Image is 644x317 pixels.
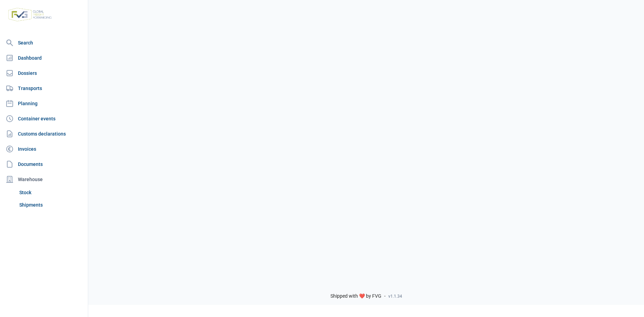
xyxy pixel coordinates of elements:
[384,293,386,299] span: -
[3,97,85,110] a: Planning
[388,294,402,299] span: v1.1.34
[3,172,85,186] div: Warehouse
[3,157,85,171] a: Documents
[3,36,85,50] a: Search
[3,112,85,126] a: Container events
[3,81,85,95] a: Transports
[17,186,85,199] a: Stock
[3,127,85,141] a: Customs declarations
[17,199,85,211] a: Shipments
[3,142,85,156] a: Invoices
[330,293,381,299] span: Shipped with ❤️ by FVG
[3,66,85,80] a: Dossiers
[6,5,54,24] img: FVG - Global freight forwarding
[3,51,85,65] a: Dashboard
